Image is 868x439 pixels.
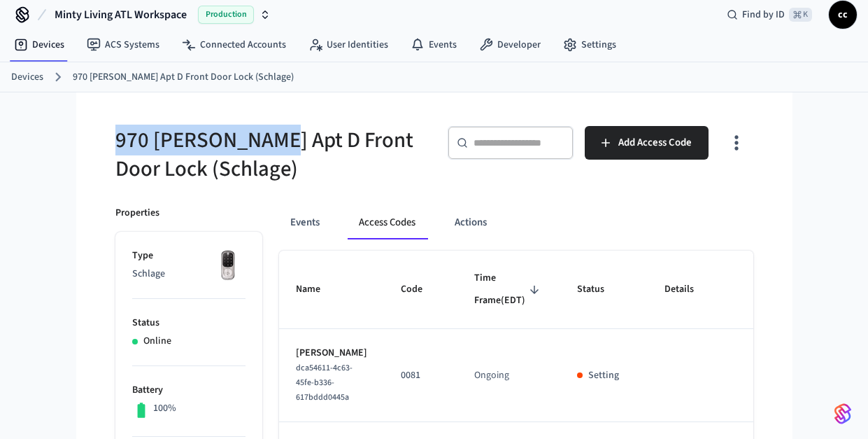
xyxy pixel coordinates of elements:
[132,249,246,263] p: Type
[789,8,812,22] span: ⌘ K
[171,32,297,57] a: Connected Accounts
[401,279,441,300] span: Code
[11,70,43,85] a: Devices
[664,279,712,300] span: Details
[618,134,692,152] span: Add Access Code
[399,32,468,57] a: Events
[143,334,171,349] p: Online
[716,2,823,27] div: Find by ID⌘ K
[457,329,560,422] td: Ongoing
[348,206,427,239] button: Access Codes
[829,1,857,29] button: cc
[742,8,785,22] span: Find by ID
[198,6,254,24] span: Production
[55,6,187,23] span: Minty Living ATL Workspace
[296,279,339,300] span: Name
[132,383,246,398] p: Battery
[443,206,498,239] button: Actions
[296,346,367,361] p: [PERSON_NAME]
[153,401,176,416] p: 100%
[830,2,855,27] span: cc
[76,32,171,57] a: ACS Systems
[115,206,159,221] p: Properties
[211,249,246,284] img: Yale Assure Touchscreen Wifi Smart Lock, Satin Nickel, Front
[3,32,76,57] a: Devices
[468,32,552,57] a: Developer
[297,32,399,57] a: User Identities
[401,368,441,383] p: 0081
[73,70,294,85] a: 970 [PERSON_NAME] Apt D Front Door Lock (Schlage)
[834,403,851,425] img: SeamLogoGradient.69752ec5.svg
[132,267,246,281] p: Schlage
[588,368,619,383] p: Setting
[296,362,353,403] span: dca54611-4c63-45fe-b336-617bddd0445a
[279,206,753,239] div: ant example
[132,316,246,330] p: Status
[279,206,331,239] button: Events
[585,126,709,160] button: Add Access Code
[552,32,627,57] a: Settings
[474,267,543,312] span: Time Frame(EDT)
[577,279,622,300] span: Status
[115,126,426,183] h5: 970 [PERSON_NAME] Apt D Front Door Lock (Schlage)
